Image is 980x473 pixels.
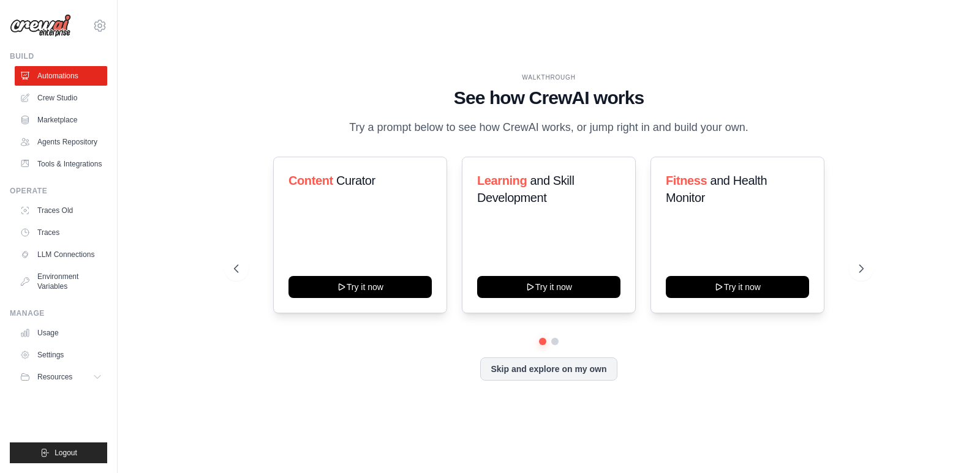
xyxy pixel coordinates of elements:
button: Logout [10,442,107,463]
div: Build [10,51,107,61]
span: Curator [336,174,375,187]
a: Environment Variables [15,267,107,296]
button: Try it now [288,276,432,298]
p: Try a prompt below to see how CrewAI works, or jump right in and build your own. [343,119,755,136]
button: Resources [15,367,107,387]
span: Logout [55,448,77,458]
a: Automations [15,66,107,86]
a: Tools & Integrations [15,154,107,174]
button: Try it now [477,276,620,298]
span: and Skill Development [477,174,574,204]
a: Crew Studio [15,88,107,108]
a: Usage [15,323,107,343]
a: Traces Old [15,201,107,220]
div: Manage [10,308,107,318]
h1: See how CrewAI works [234,87,863,109]
a: Marketplace [15,110,107,130]
a: Settings [15,345,107,365]
button: Try it now [666,276,809,298]
span: Resources [37,372,72,382]
span: and Health Monitor [666,174,767,204]
a: Agents Repository [15,132,107,152]
span: Content [288,174,333,187]
button: Skip and explore on my own [480,357,617,381]
a: Traces [15,223,107,242]
div: Operate [10,186,107,196]
a: LLM Connections [15,245,107,264]
div: WALKTHROUGH [234,73,863,82]
span: Learning [477,174,527,187]
span: Fitness [666,174,707,187]
img: Logo [10,14,71,37]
